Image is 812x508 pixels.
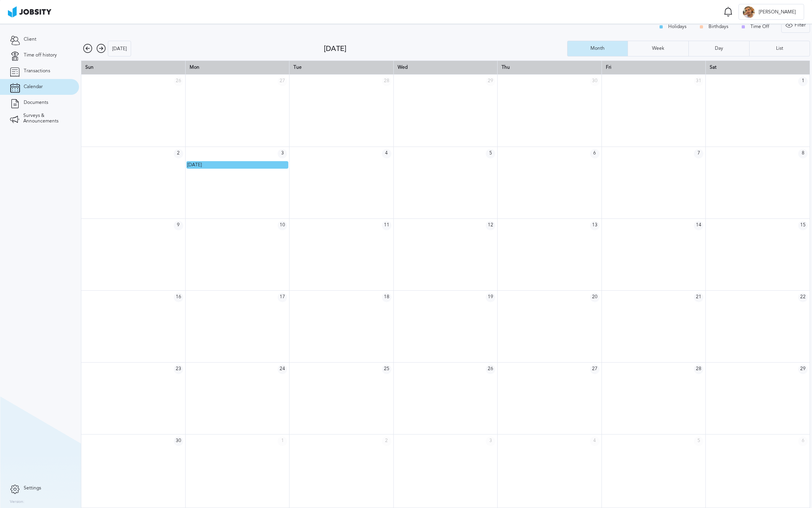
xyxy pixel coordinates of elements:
div: [DATE] [108,41,131,57]
label: Version: [10,500,24,504]
span: 6 [590,149,600,158]
span: 10 [278,221,287,230]
span: 21 [694,293,703,302]
button: [DATE] [108,41,131,56]
span: Client [24,37,36,42]
span: 31 [694,77,703,86]
span: 17 [278,293,287,302]
span: 29 [486,77,495,86]
span: 2 [174,149,183,158]
span: 26 [174,77,183,86]
span: 7 [694,149,703,158]
button: Month [567,41,628,56]
span: 19 [486,293,495,302]
span: Mon [190,64,199,70]
span: 14 [694,221,703,230]
span: 15 [798,221,808,230]
button: Week [628,41,688,56]
div: P [743,6,755,18]
span: 29 [798,365,808,374]
span: 16 [174,293,183,302]
span: [DATE] [187,162,202,167]
img: ab4bad089aa723f57921c736e9817d99.png [8,6,51,17]
span: 28 [694,365,703,374]
button: P[PERSON_NAME] [739,4,804,20]
span: Wed [398,64,408,70]
span: Surveys & Announcements [23,113,69,124]
span: 27 [590,365,600,374]
div: Month [586,46,609,51]
span: 13 [590,221,600,230]
span: Transactions [24,68,50,74]
div: List [772,46,787,51]
span: 1 [278,437,287,446]
span: 20 [590,293,600,302]
span: Fri [606,64,611,70]
span: 3 [486,437,495,446]
span: Settings [24,485,41,491]
span: Thu [502,64,510,70]
button: List [749,41,810,56]
span: 22 [798,293,808,302]
span: 30 [174,437,183,446]
span: 4 [590,437,600,446]
span: 6 [798,437,808,446]
span: Sat [710,64,716,70]
span: 28 [382,77,391,86]
span: 18 [382,293,391,302]
span: 25 [382,365,391,374]
span: 24 [278,365,287,374]
span: Time off history [24,53,57,58]
span: 3 [278,149,287,158]
span: 11 [382,221,391,230]
span: Documents [24,100,48,105]
span: Calendar [24,84,43,90]
div: [DATE] [324,45,567,53]
span: 23 [174,365,183,374]
span: 2 [382,437,391,446]
span: 5 [694,437,703,446]
button: Day [688,41,749,56]
div: Week [648,46,668,51]
span: 27 [278,77,287,86]
span: [PERSON_NAME] [755,9,800,15]
span: 30 [590,77,600,86]
button: Filter [781,17,810,33]
span: 8 [798,149,808,158]
div: Day [711,46,727,51]
span: 9 [174,221,183,230]
span: 4 [382,149,391,158]
span: Tue [293,64,302,70]
span: 5 [486,149,495,158]
span: Sun [85,64,94,70]
span: 26 [486,365,495,374]
div: Filter [782,17,810,33]
span: 1 [798,77,808,86]
span: 12 [486,221,495,230]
